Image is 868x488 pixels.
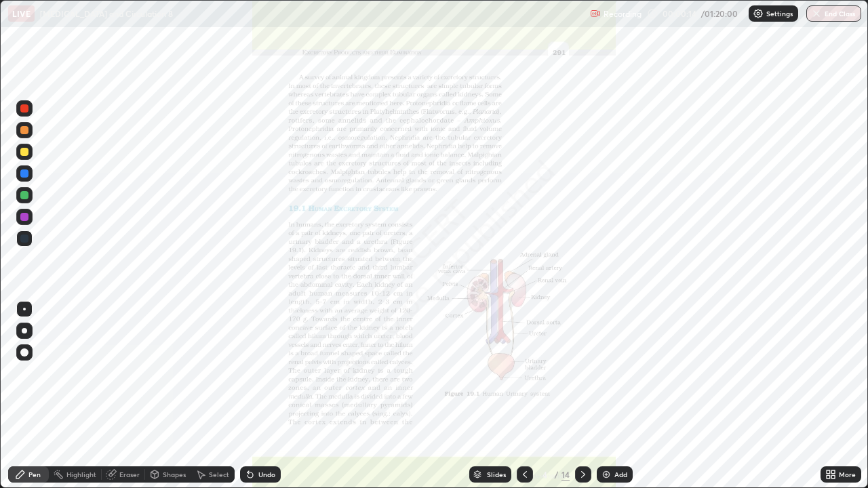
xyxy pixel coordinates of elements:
div: More [839,471,856,478]
div: Select [209,471,229,478]
button: End Class [806,5,861,22]
div: Pen [28,471,41,478]
div: Highlight [66,471,96,478]
img: recording.375f2c34.svg [590,8,601,19]
img: class-settings-icons [753,8,764,19]
p: [MEDICAL_DATA] and Circulation 8 [40,8,173,19]
div: Undo [258,471,275,478]
div: Eraser [119,471,140,478]
img: add-slide-button [601,469,612,480]
div: Add [614,471,627,478]
div: / [555,470,559,479]
div: 14 [561,468,570,481]
p: Settings [766,10,793,17]
div: 4 [538,470,552,479]
p: LIVE [12,8,31,19]
div: Shapes [163,471,186,478]
p: Recording [604,9,642,19]
img: end-class-cross [811,8,822,19]
div: Slides [487,471,506,478]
